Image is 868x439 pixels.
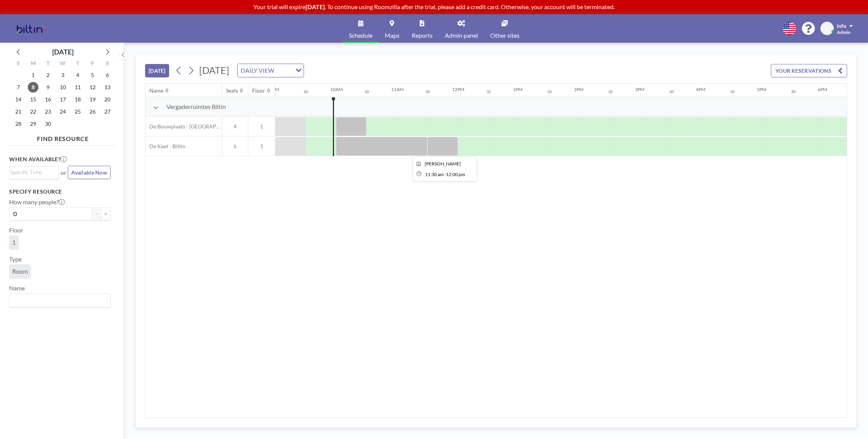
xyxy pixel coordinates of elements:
[26,59,41,69] div: M
[87,94,98,105] span: Friday, September 19, 2025
[446,171,465,177] span: 12:00 PM
[513,87,523,92] div: 1PM
[406,14,439,43] a: Reports
[490,32,520,38] span: Other sites
[10,294,110,307] div: Search for option
[425,171,444,177] span: 11:30 AM
[635,87,644,92] div: 3PM
[9,226,23,234] label: Floor
[277,66,291,75] input: Search for option
[28,119,38,129] span: Monday, September 29, 2025
[13,106,24,117] span: Sunday, September 21, 2025
[87,70,98,80] span: Friday, September 5, 2025
[13,119,24,129] span: Sunday, September 28, 2025
[10,168,54,176] input: Search for option
[13,82,24,93] span: Sunday, September 7, 2025
[102,82,113,93] span: Saturday, September 13, 2025
[101,207,110,220] button: +
[61,169,66,176] span: or
[248,123,275,130] span: 1
[71,169,107,176] span: Available Now
[826,25,828,32] span: I
[222,143,248,150] span: 6
[9,198,65,206] label: How many people?
[248,143,275,150] span: 1
[68,166,110,179] button: Available Now
[43,94,53,105] span: Tuesday, September 16, 2025
[10,167,59,178] div: Search for option
[484,14,526,43] a: Other sites
[445,32,478,38] span: Admin panel
[391,87,404,92] div: 11AM
[486,89,491,94] div: 30
[92,207,101,220] button: -
[28,106,38,117] span: Monday, September 22, 2025
[11,59,26,69] div: S
[547,89,552,94] div: 30
[10,295,106,305] input: Search for option
[757,87,766,92] div: 5PM
[70,59,85,69] div: T
[43,70,53,80] span: Tuesday, September 2, 2025
[199,64,229,76] span: [DATE]
[149,87,163,94] div: Name
[608,89,613,94] div: 30
[330,87,343,92] div: 10AM
[305,3,325,10] b: [DATE]
[72,94,83,105] span: Thursday, September 18, 2025
[28,70,38,80] span: Monday, September 1, 2025
[12,21,50,36] img: organization-logo
[58,106,68,117] span: Wednesday, September 24, 2025
[72,82,83,93] span: Thursday, September 11, 2025
[100,59,115,69] div: S
[444,171,446,177] span: -
[52,46,74,57] div: [DATE]
[238,64,304,77] div: Search for option
[43,119,53,129] span: Tuesday, September 30, 2025
[102,106,113,117] span: Saturday, September 27, 2025
[439,14,484,43] a: Admin panel
[58,94,68,105] span: Wednesday, September 17, 2025
[452,87,464,92] div: 12PM
[252,87,265,94] div: Floor
[669,89,674,94] div: 30
[41,59,56,69] div: T
[343,14,379,43] a: Schedule
[145,64,169,77] button: [DATE]
[28,82,38,93] span: Monday, September 8, 2025
[771,64,847,77] button: YOUR RESERVATIONS
[364,89,369,94] div: 30
[730,89,735,94] div: 30
[412,32,433,38] span: Reports
[222,123,248,130] span: 4
[696,87,705,92] div: 4PM
[425,89,430,94] div: 30
[791,89,796,94] div: 30
[58,82,68,93] span: Wednesday, September 10, 2025
[43,82,53,93] span: Tuesday, September 9, 2025
[72,70,83,80] span: Thursday, September 4, 2025
[837,29,850,35] span: Admin
[43,106,53,117] span: Tuesday, September 23, 2025
[28,94,38,105] span: Monday, September 15, 2025
[12,239,16,246] span: 1
[9,132,117,143] h4: FIND RESOURCE
[72,106,83,117] span: Thursday, September 25, 2025
[349,32,372,38] span: Schedule
[56,59,70,69] div: W
[87,82,98,93] span: Friday, September 12, 2025
[85,59,100,69] div: F
[9,284,25,292] label: Name
[12,268,28,275] span: Room
[9,188,110,195] h3: Specify resource
[385,32,400,38] span: Maps
[87,106,98,117] span: Friday, September 26, 2025
[226,87,238,94] div: Seats
[13,94,24,105] span: Sunday, September 14, 2025
[837,22,846,29] span: info
[379,14,406,43] a: Maps
[239,66,276,75] span: DAILY VIEW
[102,70,113,80] span: Saturday, September 6, 2025
[58,70,68,80] span: Wednesday, September 3, 2025
[145,123,222,130] span: De Bouwplaats - [GEOGRAPHIC_DATA]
